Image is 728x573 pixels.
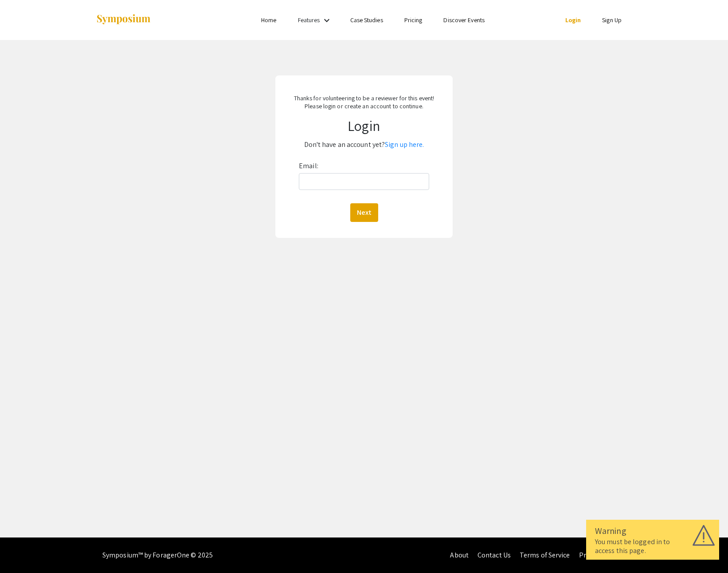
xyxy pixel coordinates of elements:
[404,16,423,24] a: Pricing
[595,537,710,555] div: You must be logged in to access this page.
[520,550,570,560] a: Terms of Service
[299,159,318,173] label: Email:
[298,16,320,24] a: Features
[602,16,622,24] a: Sign Up
[443,16,485,24] a: Discover Events
[96,14,151,26] img: Symposium by ForagerOne
[7,533,38,566] iframe: Chat
[478,550,511,560] a: Contact Us
[282,117,445,134] h1: Login
[350,16,383,24] a: Case Studies
[321,15,332,26] mat-icon: Expand Features list
[350,203,378,222] button: Next
[102,537,213,573] div: Symposium™ by ForagerOne © 2025
[282,138,445,152] p: Don't have an account yet?
[579,550,621,560] a: Privacy Policy
[565,16,581,24] a: Login
[385,140,424,149] a: Sign up here.
[282,94,445,102] p: Thanks for volunteering to be a reviewer for this event!
[261,16,276,24] a: Home
[450,550,469,560] a: About
[282,102,445,110] p: Please login or create an account to continue.
[595,524,710,537] div: Warning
